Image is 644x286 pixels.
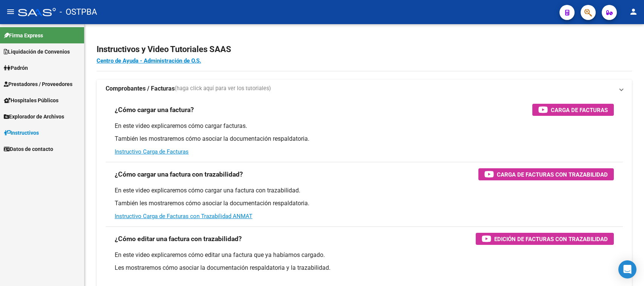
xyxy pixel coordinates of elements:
a: Instructivo Carga de Facturas con Trazabilidad ANMAT [115,213,252,220]
button: Carga de Facturas [532,104,614,116]
span: Carga de Facturas [551,105,608,115]
h2: Instructivos y Video Tutoriales SAAS [97,42,632,57]
p: También les mostraremos cómo asociar la documentación respaldatoria. [115,199,614,208]
p: Les mostraremos cómo asociar la documentación respaldatoria y la trazabilidad. [115,264,614,272]
p: En este video explicaremos cómo cargar una factura con trazabilidad. [115,186,614,195]
p: En este video explicaremos cómo editar una factura que ya habíamos cargado. [115,251,614,259]
span: Instructivos [4,129,39,137]
span: Liquidación de Convenios [4,48,70,56]
h3: ¿Cómo cargar una factura? [115,105,194,115]
mat-icon: person [629,7,638,16]
a: Centro de Ayuda - Administración de O.S. [97,57,201,64]
mat-icon: menu [6,7,15,16]
span: Prestadores / Proveedores [4,80,72,88]
h3: ¿Cómo cargar una factura con trazabilidad? [115,169,243,180]
span: (haga click aquí para ver los tutoriales) [175,85,271,93]
strong: Comprobantes / Facturas [106,85,175,93]
button: Carga de Facturas con Trazabilidad [478,168,614,180]
span: - OSTPBA [60,4,97,20]
button: Edición de Facturas con Trazabilidad [476,233,614,245]
span: Carga de Facturas con Trazabilidad [497,170,608,179]
a: Instructivo Carga de Facturas [115,148,189,155]
p: En este video explicaremos cómo cargar facturas. [115,122,614,130]
p: También les mostraremos cómo asociar la documentación respaldatoria. [115,135,614,143]
span: Explorador de Archivos [4,112,64,121]
div: Open Intercom Messenger [618,260,636,278]
span: Hospitales Públicos [4,96,58,105]
mat-expansion-panel-header: Comprobantes / Facturas(haga click aquí para ver los tutoriales) [97,80,632,98]
span: Padrón [4,64,28,72]
span: Firma Express [4,31,43,40]
span: Edición de Facturas con Trazabilidad [494,234,608,244]
span: Datos de contacto [4,145,53,153]
h3: ¿Cómo editar una factura con trazabilidad? [115,234,242,244]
